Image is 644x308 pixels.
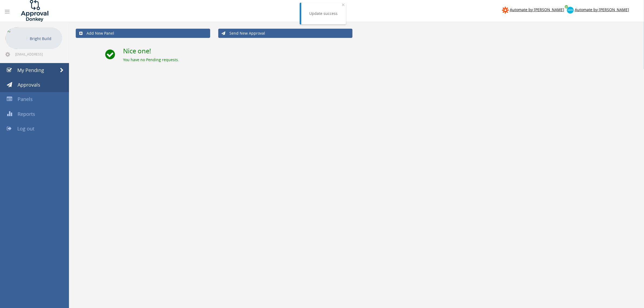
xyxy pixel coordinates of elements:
a: Send New Approval [218,29,353,38]
span: Automate by [PERSON_NAME] [510,7,564,12]
span: [EMAIL_ADDRESS][DOMAIN_NAME] [15,52,61,56]
img: zapier-logomark.png [502,7,509,14]
a: Add New Panel [76,29,210,38]
img: xero-logo.png [567,7,574,14]
h2: Nice one! [123,47,638,54]
span: × [342,1,345,8]
span: Panels [18,96,33,102]
span: Reports [18,111,35,117]
div: Update success [309,11,338,16]
p: Bright Build [30,35,60,42]
span: Automate by [PERSON_NAME] [575,7,629,12]
span: Log out [17,125,34,132]
span: Approvals [18,81,40,88]
div: You have no Pending requests. [123,57,638,63]
span: My Pending [17,67,44,73]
